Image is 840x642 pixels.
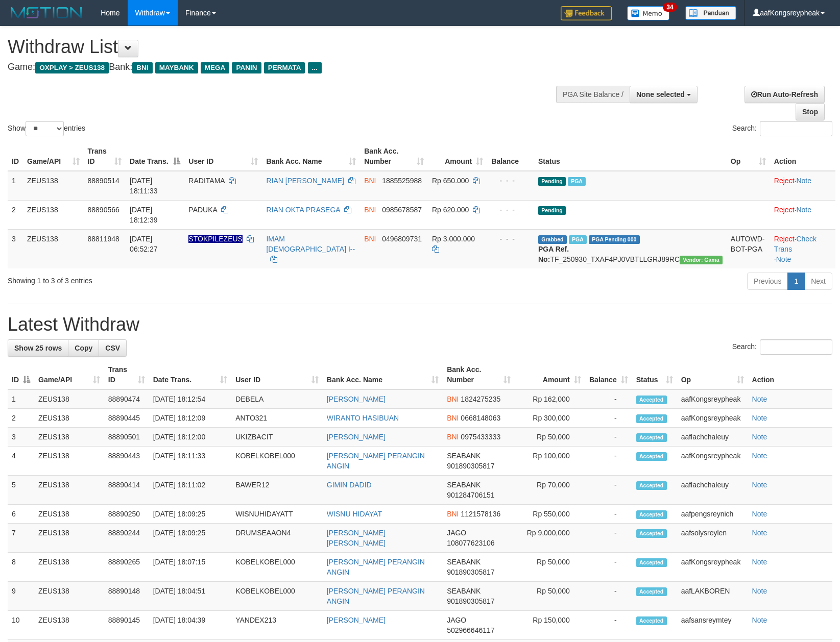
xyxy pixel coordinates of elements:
[636,396,667,404] span: Accepted
[727,142,770,171] th: Op: activate to sort column ascending
[534,142,727,171] th: Status
[491,205,530,215] div: - - -
[447,452,481,460] span: SEABANK
[8,229,23,268] td: 3
[8,37,550,57] h1: Withdraw List
[8,314,832,335] h1: Latest Withdraw
[8,428,34,447] td: 3
[677,360,748,389] th: Op: activate to sort column ascending
[752,433,767,441] a: Note
[487,142,534,171] th: Balance
[732,339,832,355] label: Search:
[636,433,667,442] span: Accepted
[447,414,459,422] span: BNI
[589,235,640,244] span: PGA Pending
[14,344,62,352] span: Show 25 rows
[515,476,585,505] td: Rp 70,000
[23,142,84,171] th: Game/API: activate to sort column ascending
[585,611,632,640] td: -
[8,389,34,409] td: 1
[752,481,767,489] a: Note
[8,142,23,171] th: ID
[155,62,198,73] span: MAYBANK
[585,428,632,447] td: -
[538,177,566,186] span: Pending
[585,447,632,476] td: -
[34,409,104,428] td: ZEUS138
[636,616,667,625] span: Accepted
[447,481,481,489] span: SEABANK
[8,611,34,640] td: 10
[774,206,795,214] a: Reject
[149,553,231,582] td: [DATE] 18:07:15
[34,611,104,640] td: ZEUS138
[461,395,500,403] span: Copy 1824275235 to clipboard
[515,553,585,582] td: Rp 50,000
[34,476,104,505] td: ZEUS138
[34,553,104,582] td: ZEUS138
[34,524,104,553] td: ZEUS138
[34,389,104,409] td: ZEUS138
[105,344,120,352] span: CSV
[104,447,149,476] td: 88890443
[34,428,104,447] td: ZEUS138
[538,206,566,215] span: Pending
[188,235,243,243] span: Nama rekening ada tanda titik/strip, harap diedit
[774,177,795,185] a: Reject
[428,142,487,171] th: Amount: activate to sort column ascending
[364,206,376,214] span: BNI
[745,86,825,103] a: Run Auto-Refresh
[8,171,23,201] td: 1
[630,86,698,103] button: None selected
[231,524,323,553] td: DRUMSEAAON4
[515,447,585,476] td: Rp 100,000
[23,229,84,268] td: ZEUS138
[149,476,231,505] td: [DATE] 18:11:02
[585,476,632,505] td: -
[231,553,323,582] td: KOBELKOBEL000
[23,171,84,201] td: ZEUS138
[88,206,119,214] span: 88890566
[132,62,152,73] span: BNI
[382,177,422,185] span: Copy 1885525988 to clipboard
[677,476,748,505] td: aaflachchaleuy
[308,62,322,73] span: ...
[538,245,569,263] b: PGA Ref. No:
[99,339,127,357] a: CSV
[231,476,323,505] td: BAWER12
[26,121,64,136] select: Showentries
[149,360,231,389] th: Date Trans.: activate to sort column ascending
[561,6,612,20] img: Feedback.jpg
[752,616,767,624] a: Note
[432,206,469,214] span: Rp 620.000
[75,344,92,352] span: Copy
[447,616,466,624] span: JAGO
[323,360,443,389] th: Bank Acc. Name: activate to sort column ascending
[636,510,667,519] span: Accepted
[748,360,832,389] th: Action
[770,229,835,268] td: · ·
[636,558,667,567] span: Accepted
[515,409,585,428] td: Rp 300,000
[88,235,119,243] span: 88811948
[201,62,230,73] span: MEGA
[776,255,791,263] a: Note
[515,505,585,524] td: Rp 550,000
[104,524,149,553] td: 88890244
[585,553,632,582] td: -
[8,271,342,286] div: Showing 1 to 3 of 3 entries
[104,505,149,524] td: 88890250
[585,389,632,409] td: -
[327,558,425,576] a: [PERSON_NAME] PERANGIN ANGIN
[677,611,748,640] td: aafsansreymtey
[752,414,767,422] a: Note
[149,409,231,428] td: [DATE] 18:12:09
[447,539,494,547] span: Copy 108077623106 to clipboard
[787,273,805,290] a: 1
[491,234,530,244] div: - - -
[327,452,425,470] a: [PERSON_NAME] PERANGIN ANGIN
[447,587,481,595] span: SEABANK
[515,611,585,640] td: Rp 150,000
[184,142,262,171] th: User ID: activate to sort column ascending
[752,587,767,595] a: Note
